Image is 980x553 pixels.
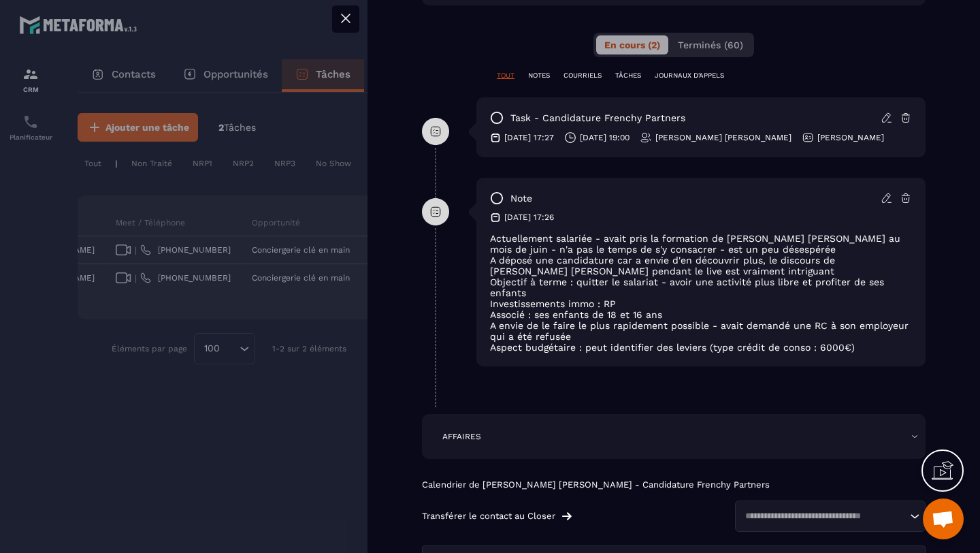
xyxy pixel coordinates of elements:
[442,431,481,442] p: AFFAIRES
[528,71,550,80] p: NOTES
[510,192,532,205] p: note
[670,35,751,54] button: Terminés (60)
[678,39,743,50] span: Terminés (60)
[422,479,926,490] p: Calendrier de [PERSON_NAME] [PERSON_NAME] - Candidature Frenchy Partners
[655,132,791,143] p: [PERSON_NAME] [PERSON_NAME]
[490,276,912,298] p: Objectif à terme : quitter le salariat - avoir une activité plus libre et profiter de ses enfants
[504,132,554,143] p: [DATE] 17:27
[615,71,641,80] p: TÂCHES
[655,71,724,80] p: JOURNAUX D'APPELS
[504,212,554,223] p: [DATE] 17:26
[490,255,912,276] p: A déposé une candidature car a envie d'en découvrir plus, le discours de [PERSON_NAME] [PERSON_NA...
[490,233,912,255] p: Actuellement salariée - avait pris la formation de [PERSON_NAME] [PERSON_NAME] au mois de juin - ...
[563,71,602,80] p: COURRIELS
[923,499,964,539] div: Ouvrir le chat
[490,298,912,309] p: Investissements immo : RP
[510,112,685,125] p: task - Candidature Frenchy Partners
[490,320,912,342] p: A envie de le faire le plus rapidement possible - avait demandé une RC à son employeur qui a été ...
[497,71,514,80] p: TOUT
[604,39,660,50] span: En cours (2)
[735,501,926,532] div: Search for option
[490,342,912,353] p: Aspect budgétaire : peut identifier des leviers (type crédit de conso : 6000€)
[740,509,906,523] input: Search for option
[490,309,912,320] p: Associé : ses enfants de 18 et 16 ans
[422,511,555,522] p: Transférer le contact au Closer
[596,35,668,54] button: En cours (2)
[817,132,884,143] p: [PERSON_NAME]
[580,132,630,143] p: [DATE] 19:00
